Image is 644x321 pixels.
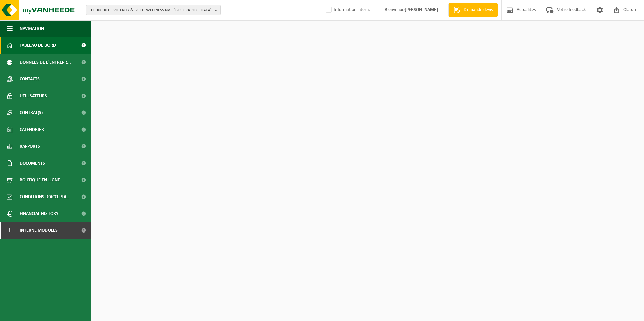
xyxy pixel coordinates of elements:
[20,205,58,222] span: Financial History
[20,155,45,172] span: Documents
[462,7,494,13] span: Demande devis
[90,5,212,15] span: 01-000001 - VILLEROY & BOCH WELLNESS NV - [GEOGRAPHIC_DATA]
[405,7,438,12] strong: [PERSON_NAME]
[86,5,221,15] button: 01-000001 - VILLEROY & BOCH WELLNESS NV - [GEOGRAPHIC_DATA]
[20,104,43,121] span: Contrat(s)
[20,54,71,71] span: Données de l'entrepr...
[448,3,498,17] a: Demande devis
[7,222,13,239] span: I
[20,138,40,155] span: Rapports
[20,121,44,138] span: Calendrier
[20,188,70,205] span: Conditions d'accepta...
[20,71,40,87] span: Contacts
[324,5,371,15] label: Information interne
[20,222,58,239] span: Interne modules
[20,87,47,104] span: Utilisateurs
[20,20,44,37] span: Navigation
[20,37,56,54] span: Tableau de bord
[20,172,60,188] span: Boutique en ligne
